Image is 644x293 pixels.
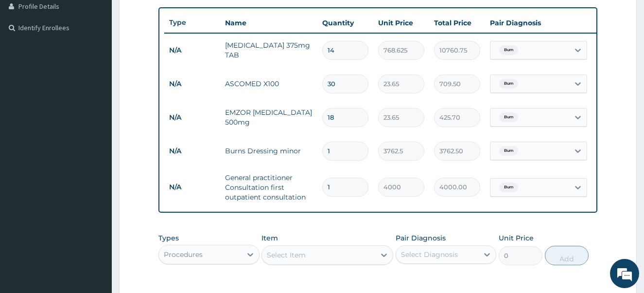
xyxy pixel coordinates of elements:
[485,13,592,33] th: Pair Diagnosis
[267,250,306,260] div: Select Item
[499,112,518,122] span: Burn
[220,168,317,207] td: General practitioner Consultation first outpatient consultation
[317,13,373,33] th: Quantity
[158,234,179,242] label: Types
[164,109,220,127] td: N/A
[220,13,317,33] th: Name
[545,246,589,265] button: Add
[51,55,163,67] div: Chat with us now
[164,75,220,93] td: N/A
[396,233,446,243] label: Pair Diagnosis
[499,45,518,55] span: Burn
[18,49,39,73] img: d_794563401_company_1708531726252_794563401
[499,79,518,89] span: Burn
[499,233,534,243] label: Unit Price
[499,146,518,156] span: Burn
[499,183,518,192] span: Burn
[5,192,185,226] textarea: Type your message and hit 'Enter'
[429,13,485,33] th: Total Price
[164,250,203,259] div: Procedures
[164,142,220,160] td: N/A
[261,233,278,243] label: Item
[56,86,134,184] span: We're online!
[373,13,429,33] th: Unit Price
[164,178,220,196] td: N/A
[220,74,317,93] td: ASCOMED X100
[592,13,641,33] th: Actions
[164,41,220,59] td: N/A
[220,103,317,132] td: EMZOR [MEDICAL_DATA] 500mg
[164,14,220,32] th: Type
[220,36,317,65] td: [MEDICAL_DATA] 375mg TAB
[401,250,458,259] div: Select Diagnosis
[220,141,317,161] td: Burns Dressing minor
[159,5,183,28] div: Minimize live chat window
